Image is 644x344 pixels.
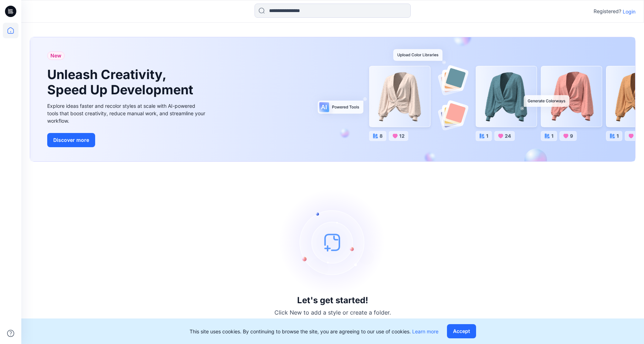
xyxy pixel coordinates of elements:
p: This site uses cookies. By continuing to browse the site, you are agreeing to our use of cookies. [190,328,438,335]
img: empty-state-image.svg [279,189,386,295]
a: Discover more [47,133,207,147]
div: Explore ideas faster and recolor styles at scale with AI-powered tools that boost creativity, red... [47,102,207,124]
button: Accept [447,324,476,338]
p: Registered? [594,7,621,16]
h3: Let's get started! [297,295,368,305]
span: New [50,51,61,60]
p: Login [623,8,635,15]
a: Learn more [412,328,438,334]
h1: Unleash Creativity, Speed Up Development [47,67,196,98]
button: Discover more [47,133,95,147]
p: Click New to add a style or create a folder. [274,308,391,317]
